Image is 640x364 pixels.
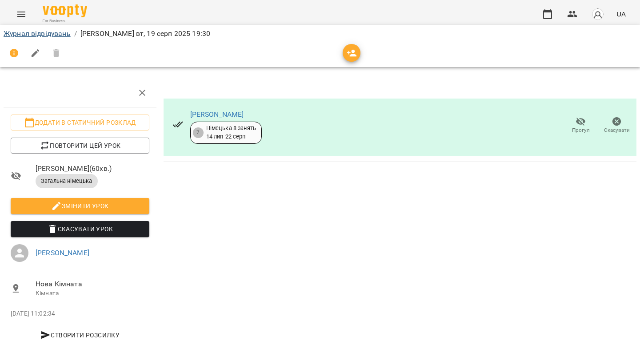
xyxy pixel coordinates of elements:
[14,330,146,340] span: Створити розсилку
[11,309,149,318] p: [DATE] 11:02:34
[36,163,149,174] span: [PERSON_NAME] ( 60 хв. )
[206,124,256,141] div: Німецька 8 занять 14 лип - 22 серп
[563,113,599,138] button: Прогул
[11,115,149,131] button: Додати в статичний розклад
[572,127,590,134] span: Прогул
[36,289,149,298] p: Кімната
[43,18,87,24] span: For Business
[18,201,142,211] span: Змінити урок
[190,110,244,119] a: [PERSON_NAME]
[599,113,635,138] button: Скасувати
[4,29,71,38] a: Журнал відвідувань
[4,28,636,39] nav: breadcrumb
[604,127,630,134] span: Скасувати
[616,9,626,19] span: UA
[18,224,142,234] span: Скасувати Урок
[11,221,149,237] button: Скасувати Урок
[11,327,149,343] button: Створити розсилку
[18,117,142,128] span: Додати в статичний розклад
[592,8,604,20] img: avatar_s.png
[43,4,87,17] img: Voopty Logo
[36,279,149,289] span: Нова Кімната
[11,4,32,25] button: Menu
[18,140,142,151] span: Повторити цей урок
[193,127,204,138] div: 7
[613,6,629,22] button: UA
[11,198,149,214] button: Змінити урок
[80,28,210,39] p: [PERSON_NAME] вт, 19 серп 2025 19:30
[74,28,77,39] li: /
[36,177,98,185] span: Загальна німецька
[11,138,149,154] button: Повторити цей урок
[36,249,89,257] a: [PERSON_NAME]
